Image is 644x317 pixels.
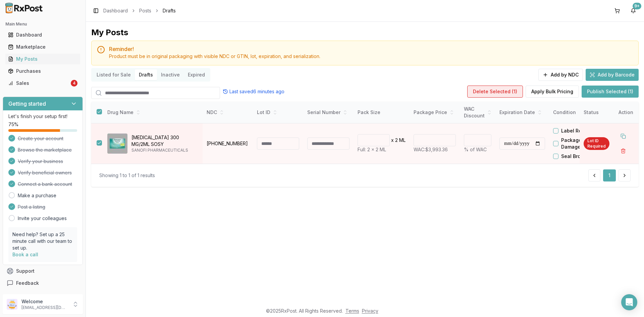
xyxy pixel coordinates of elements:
img: User avatar [7,299,17,310]
a: Invite your colleagues [18,215,67,222]
p: [PHONE_NUMBER] [207,140,249,147]
div: 9+ [633,3,641,9]
div: Product must be in original packaging with visible NDC or GTIN, lot, expiration, and serialization. [109,53,633,60]
button: Dashboard [3,30,83,40]
span: Verify beneficial owners [18,169,72,176]
span: WAC: $3,993.36 [414,147,448,152]
a: Sales4 [5,77,80,89]
div: My Posts [91,27,128,38]
span: Full: 2 x 2 ML [358,147,386,152]
a: Book a call [12,252,38,257]
button: Expired [184,69,209,80]
span: % of WAC [464,147,487,152]
p: [MEDICAL_DATA] 300 MG/2ML SOSY [131,134,197,148]
button: Add by Barcode [586,69,639,81]
a: Dashboard [5,29,80,41]
div: Lot ID Required [584,137,609,150]
button: Duplicate [617,130,629,142]
th: Action [613,102,639,123]
button: Delete Selected (1) [467,86,523,98]
button: Sales4 [3,78,83,89]
p: x [391,137,394,144]
div: Expiration Date [499,109,545,116]
label: Label Residue [561,127,595,134]
button: Support [3,265,83,277]
img: RxPost Logo [3,3,46,13]
div: Open Intercom Messenger [621,294,637,310]
button: My Posts [3,54,83,64]
a: Terms [345,308,359,314]
label: Package Damaged [561,137,599,150]
span: Verify your business [18,158,63,165]
span: Browse the marketplace [18,147,72,153]
button: Apply Bulk Pricing [526,86,579,98]
a: My Posts [5,53,80,65]
nav: breadcrumb [103,7,176,14]
div: WAC Discount [464,106,491,119]
button: 9+ [628,5,639,16]
div: Showing 1 to 1 of 1 results [99,172,155,179]
th: Status [580,102,613,123]
div: Last saved 6 minutes ago [223,88,284,95]
img: Dupixent 300 MG/2ML SOSY [107,134,127,154]
button: Purchases [3,66,83,76]
h5: Reminder! [109,46,633,52]
button: Marketplace [3,42,83,52]
div: Drug Name [107,109,197,116]
h3: Getting started [8,100,46,108]
button: Delete [617,145,629,157]
button: Publish Selected (1) [582,86,639,98]
div: Serial Number [307,109,350,116]
a: Privacy [362,308,378,314]
button: Drafts [135,69,157,80]
p: ML [399,137,406,144]
button: Add by NDC [538,69,583,81]
a: Dashboard [103,7,128,14]
th: Condition [549,102,599,123]
div: Purchases [8,68,77,74]
button: Inactive [157,69,184,80]
p: Welcome [21,298,68,305]
p: 2 [395,137,398,144]
div: Sales [8,80,69,87]
label: Seal Broken [561,153,589,160]
div: Dashboard [8,32,77,38]
a: Marketplace [5,41,80,53]
a: Purchases [5,65,80,77]
th: Pack Size [354,102,410,123]
span: Connect a bank account [18,181,72,188]
p: [EMAIL_ADDRESS][DOMAIN_NAME] [21,305,68,310]
p: SANOFI PHARMACEUTICALS [131,148,197,153]
button: Listed for Sale [93,69,135,80]
span: Create your account [18,135,63,142]
div: Marketplace [8,44,77,50]
span: Drafts [163,7,176,14]
button: Feedback [3,277,83,289]
p: Need help? Set up a 25 minute call with our team to set up. [12,231,73,251]
span: Post a listing [18,204,45,210]
h2: Main Menu [5,21,80,27]
a: Posts [139,7,151,14]
div: My Posts [8,56,77,62]
div: NDC [207,109,249,116]
span: 75 % [8,121,18,128]
div: Lot ID [257,109,299,116]
a: Make a purchase [18,192,56,199]
div: 4 [71,80,77,87]
div: Package Price [414,109,456,116]
button: 1 [603,169,616,181]
span: Feedback [16,280,39,286]
p: Let's finish your setup first! [8,113,77,120]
